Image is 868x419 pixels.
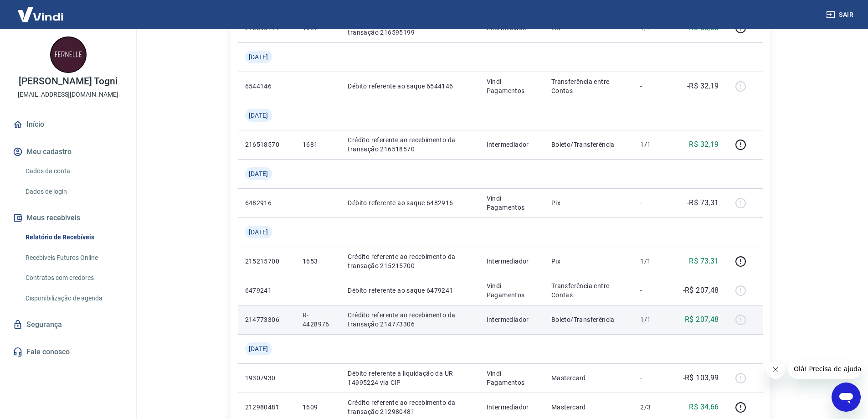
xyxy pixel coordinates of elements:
[640,403,667,412] p: 2/3
[245,315,288,324] p: 214773306
[487,77,537,95] p: Vindi Pagamentos
[640,198,667,207] p: -
[348,369,472,387] p: Débito referente à liquidação da UR 14995224 via CIP
[245,403,288,412] p: 212980481
[11,114,125,134] a: Início
[22,248,125,267] a: Recebíveis Futuros Online
[348,198,472,207] p: Débito referente ao saque 6482916
[551,77,626,95] p: Transferência entre Contas
[551,281,626,300] p: Transferência entre Contas
[303,403,333,412] p: 1609
[487,403,537,412] p: Intermediador
[303,140,333,149] p: 1681
[683,285,719,296] p: -R$ 207,48
[640,286,667,295] p: -
[19,77,117,86] p: [PERSON_NAME] Togni
[348,286,472,295] p: Débito referente ao saque 6479241
[640,257,667,266] p: 1/1
[824,6,857,23] button: Sair
[249,111,268,120] span: [DATE]
[687,81,719,92] p: -R$ 32,19
[11,142,125,162] button: Meu cadastro
[551,257,626,266] p: Pix
[249,228,268,237] span: [DATE]
[689,256,719,267] p: R$ 73,31
[348,135,472,154] p: Crédito referente ao recebimento da transação 216518570
[788,359,861,379] iframe: Mensagem da empresa
[11,342,125,362] a: Fale conosco
[487,257,537,266] p: Intermediador
[245,198,288,207] p: 6482916
[487,194,537,212] p: Vindi Pagamentos
[487,140,537,149] p: Intermediador
[640,315,667,324] p: 1/1
[640,140,667,149] p: 1/1
[22,162,125,181] a: Dados da conta
[832,383,861,412] iframe: Botão para abrir a janela de mensagens
[685,314,719,325] p: R$ 207,48
[245,257,288,266] p: 215215700
[640,82,667,91] p: -
[245,373,288,383] p: 19307930
[249,344,268,353] span: [DATE]
[303,310,333,329] p: R-4428976
[689,402,719,413] p: R$ 34,66
[348,252,472,270] p: Crédito referente ao recebimento da transação 215215700
[551,198,626,207] p: Pix
[22,182,125,201] a: Dados de login
[766,361,785,379] iframe: Fechar mensagem
[22,269,125,287] a: Contratos com credores
[303,257,333,266] p: 1653
[11,208,125,228] button: Meus recebíveis
[245,82,288,91] p: 6544146
[348,82,472,91] p: Débito referente ao saque 6544146
[348,310,472,329] p: Crédito referente ao recebimento da transação 214773306
[22,289,125,308] a: Disponibilização de agenda
[249,169,268,178] span: [DATE]
[640,373,667,383] p: -
[551,315,626,324] p: Boleto/Transferência
[551,403,626,412] p: Mastercard
[50,36,87,73] img: 3cd10091-afd2-414a-976a-c18c02b6118f.jpeg
[348,398,472,416] p: Crédito referente ao recebimento da transação 212980481
[487,281,537,300] p: Vindi Pagamentos
[245,286,288,295] p: 6479241
[487,369,537,387] p: Vindi Pagamentos
[22,228,125,247] a: Relatório de Recebíveis
[5,6,77,14] span: Olá! Precisa de ajuda?
[11,315,125,335] a: Segurança
[551,140,626,149] p: Boleto/Transferência
[245,140,288,149] p: 216518570
[18,90,118,99] p: [EMAIL_ADDRESS][DOMAIN_NAME]
[687,197,719,208] p: -R$ 73,31
[689,139,719,150] p: R$ 32,19
[551,373,626,383] p: Mastercard
[683,372,719,383] p: -R$ 103,99
[249,52,268,62] span: [DATE]
[487,315,537,324] p: Intermediador
[11,0,70,28] img: Vindi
